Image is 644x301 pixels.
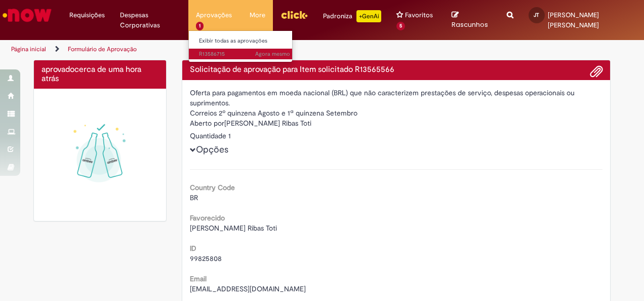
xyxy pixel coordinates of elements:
[42,96,158,213] img: sucesso_1.gif
[548,11,599,29] span: [PERSON_NAME] [PERSON_NAME]
[190,108,603,118] div: Correios 2º quinzena Agosto e 1ª quinzena Setembro
[452,20,488,29] span: Rascunhos
[280,7,308,22] img: click_logo_yellow_360x200.png
[68,45,137,53] a: Formulário de Aprovação
[8,40,422,59] ul: Trilhas de página
[11,45,46,53] a: Página inicial
[42,64,141,84] time: 01/10/2025 14:09:27
[190,223,277,233] span: [PERSON_NAME] Ribas Toti
[452,11,492,29] a: Rascunhos
[396,22,405,30] span: 5
[190,131,603,141] div: Quantidade 1
[189,49,300,60] a: Aberto R13586715 :
[188,30,293,62] ul: Aprovações
[190,65,603,74] h4: Solicitação de aprovação para Item solicitado R13565566
[190,88,603,108] div: Oferta para pagamentos em moeda nacional (BRL) que não caracterizem prestações de serviço, despes...
[199,50,290,58] span: R13586715
[196,10,232,20] span: Aprovações
[1,5,53,25] img: ServiceNow
[190,118,603,131] div: [PERSON_NAME] Ribas Toti
[356,10,381,22] p: +GenAi
[189,35,300,47] a: Exibir todas as aprovações
[190,193,198,202] span: BR
[190,213,225,222] b: Favorecido
[120,10,181,30] span: Despesas Corporativas
[323,10,381,22] div: Padroniza
[42,65,158,83] h4: aprovado
[42,64,141,84] span: cerca de uma hora atrás
[534,12,539,18] span: JT
[250,10,265,20] span: More
[69,10,105,20] span: Requisições
[190,244,196,253] b: ID
[255,50,290,58] time: 01/10/2025 15:27:35
[190,183,235,192] b: Country Code
[255,50,290,58] span: Agora mesmo
[196,22,204,30] span: 1
[190,254,222,263] span: 99825808
[190,118,224,128] label: Aberto por
[190,284,306,293] span: [EMAIL_ADDRESS][DOMAIN_NAME]
[190,274,207,283] b: Email
[405,10,433,20] span: Favoritos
